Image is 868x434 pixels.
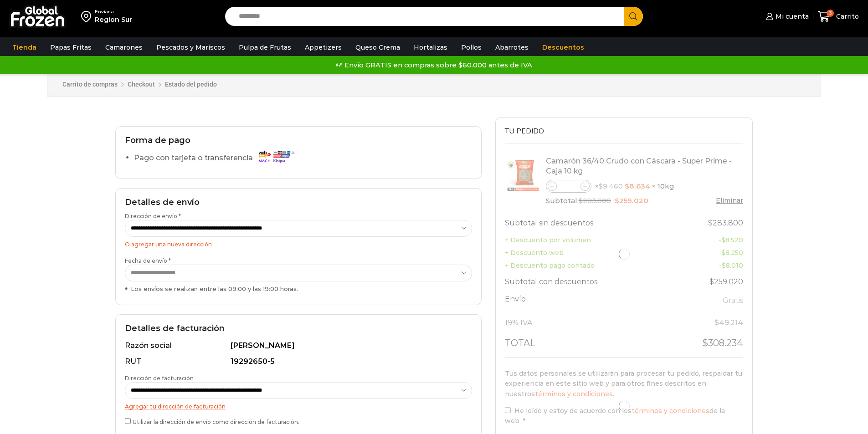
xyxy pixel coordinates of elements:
div: Razón social [125,341,229,351]
div: Los envíos se realizan entre las 09:00 y las 19:00 horas. [125,285,472,293]
a: Tienda [8,39,41,56]
label: Dirección de facturación [125,374,472,399]
select: Fecha de envío * Los envíos se realizan entre las 09:00 y las 19:00 horas. [125,265,472,281]
div: RUT [125,357,229,367]
h2: Detalles de facturación [125,324,472,334]
h2: Detalles de envío [125,198,472,208]
div: 19292650-5 [231,357,467,367]
select: Dirección de envío * [125,220,472,237]
a: Abarrotes [491,39,533,56]
a: Descuentos [538,39,589,56]
a: Agregar tu dirección de facturación [125,403,226,410]
span: Carrito [834,12,859,21]
span: 3 [827,10,834,17]
a: Pollos [457,39,486,56]
a: O agregar una nueva dirección [125,241,212,248]
label: Dirección de envío * [125,212,472,237]
img: Pago con tarjeta o transferencia [256,148,297,164]
span: Tu pedido [505,126,544,136]
div: Enviar a [95,9,132,15]
input: Utilizar la dirección de envío como dirección de facturación. [125,418,131,424]
label: Pago con tarjeta o transferencia [134,150,299,166]
a: Mi cuenta [764,7,808,26]
select: Dirección de facturación [125,382,472,399]
label: Utilizar la dirección de envío como dirección de facturación. [125,416,472,426]
a: Camarones [101,39,147,56]
a: Carrito de compras [62,80,118,89]
a: Appetizers [300,39,346,56]
h2: Forma de pago [125,136,472,146]
div: Region Sur [95,15,132,24]
a: 3 Carrito [818,6,859,27]
img: address-field-icon.svg [81,9,95,24]
button: Search button [624,7,643,26]
div: [PERSON_NAME] [231,341,467,351]
a: Papas Fritas [46,39,96,56]
a: Queso Crema [351,39,405,56]
span: Mi cuenta [773,12,809,21]
a: Pescados y Mariscos [152,39,230,56]
a: Pulpa de Frutas [234,39,296,56]
a: Hortalizas [409,39,452,56]
label: Fecha de envío * [125,257,472,293]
